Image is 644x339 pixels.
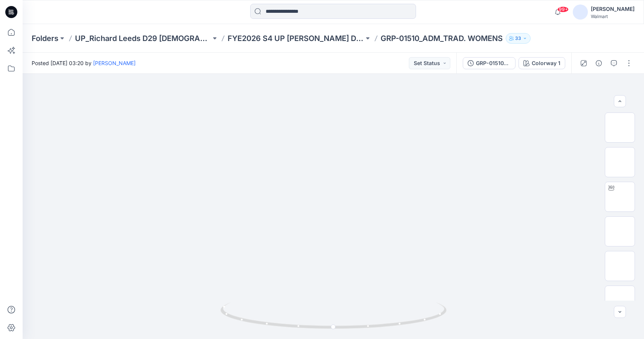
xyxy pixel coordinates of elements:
[506,33,531,44] button: 33
[228,33,364,44] a: FYE2026 S4 UP [PERSON_NAME] D29 [DEMOGRAPHIC_DATA] Sleepwear-fashion
[557,6,569,12] span: 99+
[32,59,136,67] span: Posted [DATE] 03:20 by
[476,59,511,67] div: GRP-01510_ADM_TRAD. WOMENS
[591,14,635,19] div: Walmart
[532,59,560,67] div: Colorway 1
[591,5,635,14] div: [PERSON_NAME]
[75,33,211,44] a: UP_Richard Leeds D29 [DEMOGRAPHIC_DATA] Fashion Sleep
[32,33,58,44] a: Folders
[593,57,605,69] button: Details
[519,57,565,69] button: Colorway 1
[573,5,588,20] img: avatar
[515,34,521,43] p: 33
[93,60,136,66] a: [PERSON_NAME]
[381,33,503,44] p: GRP-01510_ADM_TRAD. WOMENS
[463,57,516,69] button: GRP-01510_ADM_TRAD. WOMENS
